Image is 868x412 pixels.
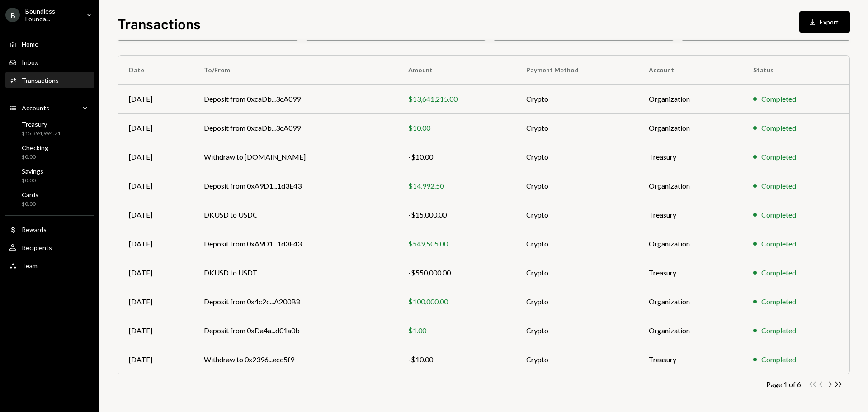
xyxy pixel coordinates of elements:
a: Treasury$15,394,994.71 [5,118,94,139]
td: Organization [638,85,742,114]
td: Deposit from 0xcaDb...3cA099 [193,114,398,142]
div: -$10.00 [408,152,504,162]
div: Page 1 of 6 [766,380,801,388]
a: Transactions [5,72,94,88]
th: Payment Method [515,56,638,85]
a: Cards$0.00 [5,188,94,210]
div: [DATE] [129,267,182,278]
td: Deposit from 0x4c2c...A200B8 [193,287,398,316]
div: Inbox [22,58,38,66]
div: [DATE] [129,296,182,307]
th: Amount [397,56,515,85]
div: Recipients [22,244,52,251]
div: $13,641,215.00 [408,94,504,104]
div: Completed [761,238,796,249]
td: Treasury [638,258,742,287]
div: [DATE] [129,209,182,220]
div: $549,505.00 [408,238,504,249]
a: Team [5,257,94,274]
div: Treasury [22,120,61,128]
div: [DATE] [129,94,182,104]
div: [DATE] [129,354,182,365]
div: $1.00 [408,325,504,336]
div: $0.00 [22,153,48,161]
td: Withdraw to [DOMAIN_NAME] [193,142,398,171]
div: -$10.00 [408,354,504,365]
td: Deposit from 0xA9D1...1d3E43 [193,229,398,258]
div: Boundless Founda... [25,7,79,23]
td: Organization [638,316,742,345]
td: Treasury [638,345,742,374]
div: $0.00 [22,177,43,185]
div: [DATE] [129,123,182,133]
div: Completed [761,296,796,307]
td: Organization [638,229,742,258]
div: [DATE] [129,325,182,336]
a: Savings$0.00 [5,165,94,186]
td: Organization [638,171,742,200]
div: -$550,000.00 [408,267,504,278]
a: Home [5,36,94,52]
div: Completed [761,94,796,104]
div: [DATE] [129,238,182,249]
a: Recipients [5,239,94,256]
a: Accounts [5,99,94,116]
th: Date [118,56,193,85]
div: Savings [22,167,43,175]
div: Completed [761,209,796,220]
th: Account [638,56,742,85]
div: Checking [22,144,48,152]
td: DKUSD to USDC [193,200,398,229]
div: Completed [761,354,796,365]
a: Rewards [5,221,94,237]
div: [DATE] [129,180,182,191]
td: Crypto [515,345,638,374]
div: Team [22,262,38,270]
div: $14,992.50 [408,180,504,191]
td: Organization [638,114,742,142]
td: Organization [638,287,742,316]
td: Crypto [515,287,638,316]
td: Crypto [515,114,638,142]
td: Crypto [515,229,638,258]
th: To/From [193,56,398,85]
button: Export [799,11,850,33]
div: Completed [761,325,796,336]
div: Transactions [22,76,59,84]
td: Deposit from 0xDa4a...d01a0b [193,316,398,345]
td: Treasury [638,142,742,171]
div: B [5,8,20,22]
a: Checking$0.00 [5,141,94,163]
h1: Transactions [118,14,201,33]
div: Accounts [22,104,49,112]
td: Crypto [515,316,638,345]
div: Completed [761,123,796,133]
div: Rewards [22,226,47,233]
td: Treasury [638,200,742,229]
td: Crypto [515,200,638,229]
td: Deposit from 0xA9D1...1d3E43 [193,171,398,200]
td: DKUSD to USDT [193,258,398,287]
td: Crypto [515,142,638,171]
div: Cards [22,191,38,199]
div: $100,000.00 [408,296,504,307]
a: Inbox [5,54,94,70]
div: $0.00 [22,200,38,208]
td: Deposit from 0xcaDb...3cA099 [193,85,398,114]
td: Crypto [515,171,638,200]
td: Crypto [515,85,638,114]
td: Crypto [515,258,638,287]
div: Completed [761,180,796,191]
div: Completed [761,267,796,278]
td: Withdraw to 0x2396...ecc5f9 [193,345,398,374]
div: Completed [761,152,796,162]
th: Status [742,56,849,85]
div: $15,394,994.71 [22,130,61,137]
div: Home [22,40,38,48]
div: [DATE] [129,152,182,162]
div: $10.00 [408,123,504,133]
div: -$15,000.00 [408,209,504,220]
